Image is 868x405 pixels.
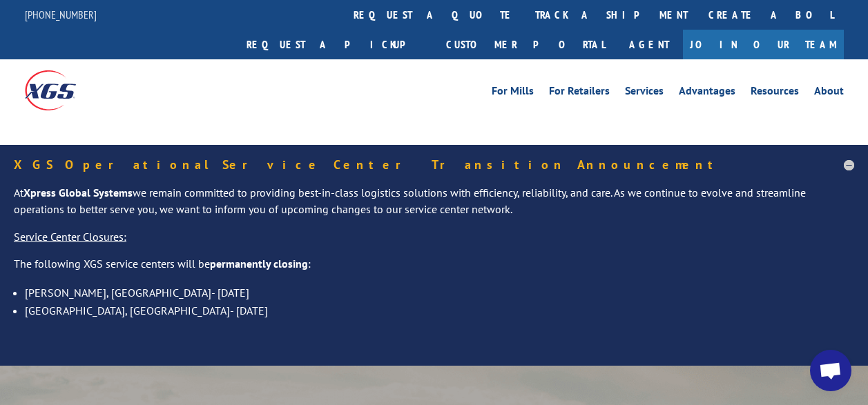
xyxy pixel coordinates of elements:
p: At we remain committed to providing best-in-class logistics solutions with efficiency, reliabilit... [14,185,854,229]
p: The following XGS service centers will be : [14,256,854,284]
li: [GEOGRAPHIC_DATA], [GEOGRAPHIC_DATA]- [DATE] [25,302,854,319]
u: Service Center Closures: [14,230,126,244]
strong: Xpress Global Systems [23,186,133,199]
a: Resources [751,86,799,101]
li: [PERSON_NAME], [GEOGRAPHIC_DATA]- [DATE] [25,284,854,302]
a: [PHONE_NUMBER] [25,8,97,21]
a: For Mills [492,86,534,101]
a: Join Our Team [683,30,844,59]
h5: XGS Operational Service Center Transition Announcement [14,159,854,171]
strong: permanently closing [210,257,308,270]
a: Agent [615,30,683,59]
a: Request a pickup [236,30,436,59]
a: Customer Portal [436,30,615,59]
a: For Retailers [549,86,610,101]
a: About [814,86,844,101]
a: Advantages [679,86,735,101]
a: Open chat [810,350,851,391]
a: Services [625,86,664,101]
